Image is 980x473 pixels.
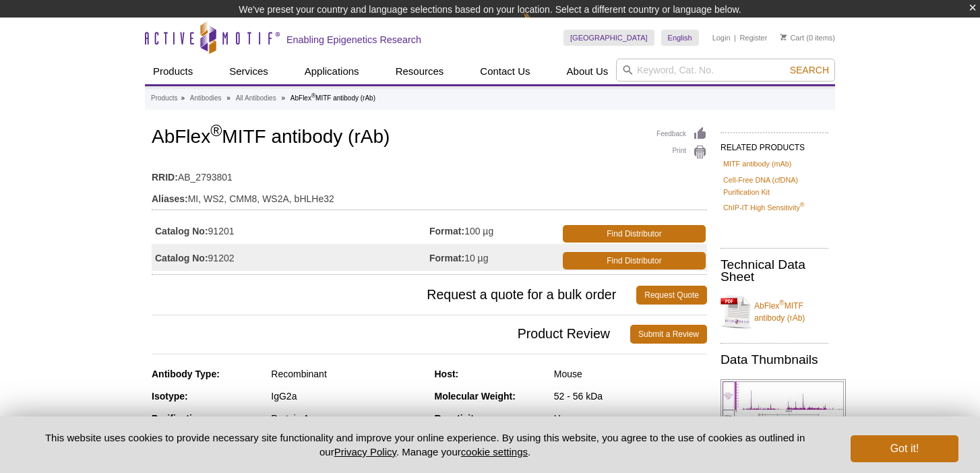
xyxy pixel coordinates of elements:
td: 100 µg [429,217,560,244]
a: Products [145,59,201,84]
strong: Molecular Weight: [435,391,516,402]
sup: ® [311,92,315,98]
sup: ® [800,202,805,209]
li: | [734,30,736,46]
input: Keyword, Cat. No. [616,59,835,82]
strong: Format: [429,252,464,264]
a: Submit a Review [630,325,707,344]
div: Recombinant [271,368,424,380]
h2: Enabling Epigenetics Research [286,34,421,46]
button: cookie settings [461,446,528,458]
strong: Host: [435,369,459,379]
li: (0 items) [780,30,835,46]
a: Register [739,33,767,42]
sup: ® [210,121,222,139]
li: AbFlex MITF antibody (rAb) [290,94,375,102]
li: » [226,94,231,102]
div: Human [554,412,707,424]
strong: Catalog No: [155,252,208,264]
strong: Catalog No: [155,225,208,237]
img: Your Cart [780,34,787,40]
a: Resources [388,59,452,84]
div: 52 - 56 kDa [554,390,707,402]
div: Protein A [271,412,424,424]
strong: Antibody Type: [152,369,220,379]
a: About Us [559,59,617,84]
strong: Reactivity: [435,413,483,424]
a: Print [656,145,707,160]
h2: RELATED PRODUCTS [721,132,828,156]
a: Request Quote [636,286,707,305]
a: English [661,30,699,46]
td: 10 µg [429,244,560,271]
span: Search [790,65,829,75]
a: All Antibodies [236,92,276,104]
a: [GEOGRAPHIC_DATA] [563,30,654,46]
a: Privacy Policy [334,446,396,458]
strong: Purification: [152,413,207,424]
td: MI, WS2, CMM8, WS2A, bHLHe32 [152,185,707,206]
h2: Data Thumbnails [721,354,828,366]
h1: AbFlex MITF antibody (rAb) [152,127,707,150]
span: Product Review [152,325,630,344]
div: Mouse [554,368,707,380]
a: Products [151,92,177,104]
h2: Technical Data Sheet [721,259,828,283]
td: AB_2793801 [152,163,707,185]
button: Search [786,64,833,76]
a: Find Distributor [563,225,706,243]
div: IgG2a [271,390,424,402]
a: Feedback [656,127,707,141]
a: AbFlex®MITF antibody (rAb) [721,292,828,332]
span: Request a quote for a bulk order [152,286,636,305]
li: » [281,94,285,102]
td: 91202 [152,244,429,271]
a: Cell-Free DNA (cfDNA) Purification Kit [723,174,826,198]
a: Find Distributor [563,252,706,270]
a: Contact Us [472,59,538,84]
img: AbFlex<sup>®</sup> MITF antibody (rAb) tested by ChIP-Seq. [721,379,846,433]
a: Cart [780,33,804,42]
td: 91201 [152,217,429,244]
button: Got it! [851,435,958,462]
strong: RRID: [152,171,178,183]
strong: Format: [429,225,464,237]
a: Applications [297,59,367,84]
a: MITF antibody (mAb) [723,158,791,170]
a: Services [221,59,276,84]
p: This website uses cookies to provide necessary site functionality and improve your online experie... [22,431,828,459]
a: Antibodies [190,92,222,104]
a: Login [712,33,731,42]
li: » [181,94,185,102]
strong: Aliases: [152,193,188,205]
img: Change Here [523,10,559,42]
sup: ® [779,299,784,307]
a: ChIP-IT High Sensitivity® [723,201,804,214]
strong: Isotype: [152,391,188,402]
